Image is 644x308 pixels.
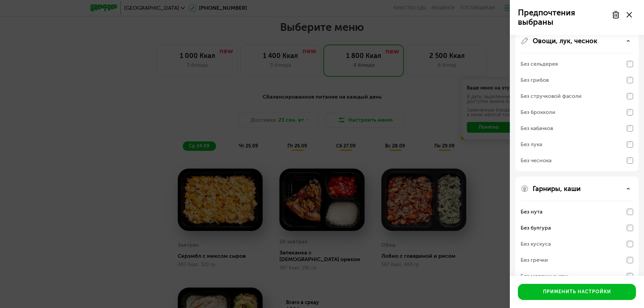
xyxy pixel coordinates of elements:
[518,8,608,27] p: Предпочтения выбраны
[521,208,542,216] div: Без нута
[521,92,582,100] div: Без стручковой фасоли
[521,60,558,68] div: Без сельдерея
[521,256,548,264] div: Без гречки
[521,240,551,248] div: Без кускуса
[521,140,542,148] div: Без лука
[518,284,636,300] button: Применить настройки
[521,124,553,132] div: Без кабачков
[521,76,549,84] div: Без грибов
[521,157,551,165] div: Без чеснока
[543,289,611,295] div: Применить настройки
[521,224,551,232] div: Без булгура
[533,37,597,45] p: Овощи, лук, чеснок
[521,108,555,116] div: Без брокколи
[533,185,581,193] p: Гарниры, каши
[521,272,568,280] div: Без молочных каш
